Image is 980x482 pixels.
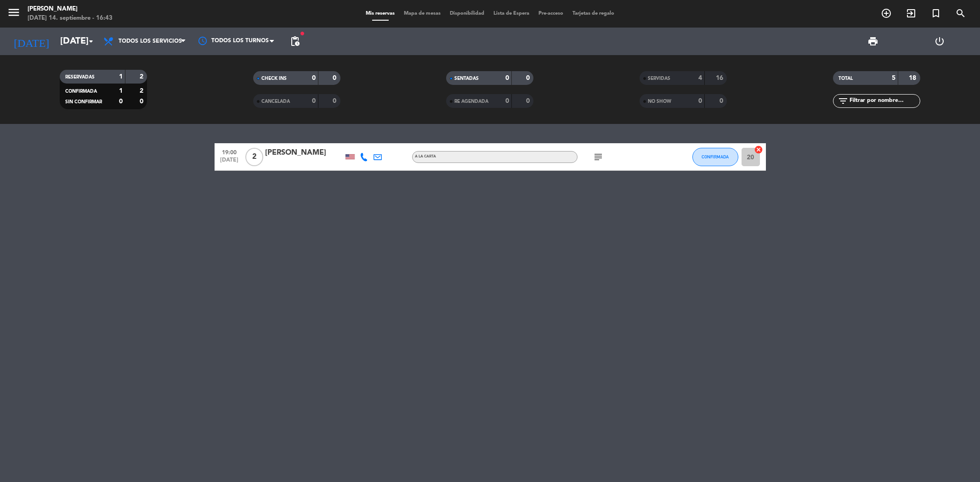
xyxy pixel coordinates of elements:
span: Pre-acceso [534,11,568,16]
span: SENTADAS [454,76,479,81]
span: Mis reservas [361,11,399,16]
span: Lista de Espera [489,11,534,16]
i: turned_in_not [930,8,941,19]
span: TOTAL [838,76,853,81]
strong: 0 [312,98,316,104]
strong: 0 [119,98,123,105]
span: Disponibilidad [445,11,489,16]
strong: 1 [119,73,123,80]
strong: 4 [698,75,702,81]
span: RESERVADAS [65,75,95,79]
button: CONFIRMADA [692,148,738,166]
span: SERVIDAS [648,76,670,81]
strong: 18 [909,75,918,81]
strong: 0 [333,98,338,104]
i: add_circle_outline [881,8,892,19]
div: [DATE] 14. septiembre - 16:43 [28,14,113,23]
i: arrow_drop_down [85,36,96,47]
span: pending_actions [289,36,300,47]
strong: 0 [526,75,532,81]
strong: 0 [333,75,338,81]
strong: 0 [505,75,509,81]
strong: 0 [312,75,316,81]
span: 19:00 [218,146,241,157]
strong: 0 [505,98,509,104]
button: menu [7,6,21,22]
strong: 1 [119,88,123,94]
i: subject [593,151,604,163]
strong: 2 [140,88,145,94]
div: [PERSON_NAME] [28,5,113,14]
span: NO SHOW [648,99,671,104]
span: CHECK INS [261,76,287,81]
span: SIN CONFIRMAR [65,100,102,104]
span: 2 [245,148,263,166]
span: fiber_manual_record [300,31,305,36]
i: menu [7,6,21,19]
i: cancel [754,145,763,154]
i: search [955,8,966,19]
strong: 5 [892,75,895,81]
strong: 0 [719,98,725,104]
strong: 16 [716,75,725,81]
span: print [867,36,878,47]
strong: 0 [698,98,702,104]
strong: 0 [526,98,532,104]
span: Tarjetas de regalo [568,11,619,16]
span: Todos los servicios [119,38,182,45]
i: exit_to_app [906,8,917,19]
div: LOG OUT [906,28,973,55]
span: A LA CARTA [415,155,436,158]
i: [DATE] [7,31,56,51]
span: RE AGENDADA [454,99,488,104]
i: power_settings_new [934,36,945,47]
span: Mapa de mesas [399,11,445,16]
span: CANCELADA [261,99,290,104]
span: CONFIRMADA [702,154,729,159]
span: [DATE] [218,157,241,168]
input: Filtrar por nombre... [849,96,920,106]
i: filter_list [838,95,849,106]
strong: 2 [140,73,145,80]
span: CONFIRMADA [65,89,97,94]
div: [PERSON_NAME] [265,147,343,159]
strong: 0 [140,98,145,105]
